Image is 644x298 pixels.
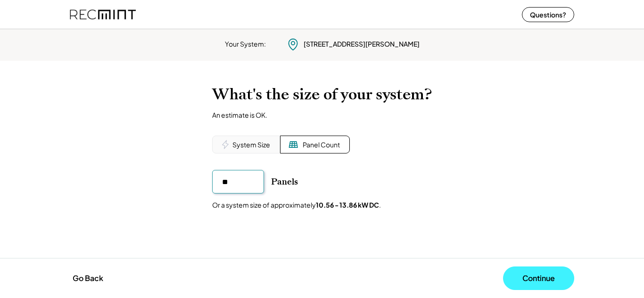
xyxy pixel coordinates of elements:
strong: 10.56 - 13.86 kW DC [316,201,379,209]
img: recmint-logotype%403x%20%281%29.jpeg [70,2,136,27]
h2: What's the size of your system? [212,85,432,104]
img: Solar%20Panel%20Icon.svg [289,140,298,149]
div: Panel Count [303,140,340,150]
button: Continue [503,266,574,290]
div: Panels [271,176,298,187]
div: Or a system size of approximately . [212,201,381,210]
div: Your System: [225,40,266,49]
div: [STREET_ADDRESS][PERSON_NAME] [304,40,420,49]
button: Go Back [70,268,106,289]
button: Questions? [522,7,574,22]
div: System Size [232,140,270,150]
div: An estimate is OK. [212,111,267,119]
